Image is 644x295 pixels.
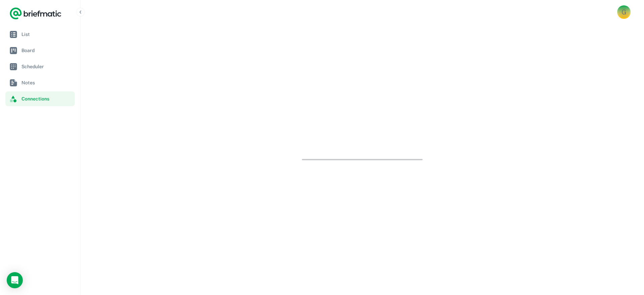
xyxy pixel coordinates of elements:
[5,75,75,90] a: Notes
[5,27,75,42] a: List
[5,59,75,74] a: Scheduler
[7,272,23,288] div: Load Chat
[21,95,72,102] span: Connections
[5,43,75,58] a: Board
[21,63,72,70] span: Scheduler
[618,6,630,18] div: G
[5,91,75,106] a: Connections
[617,5,631,19] button: Account button
[21,31,72,38] span: List
[9,7,62,20] a: Logo
[21,79,72,86] span: Notes
[21,47,72,54] span: Board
